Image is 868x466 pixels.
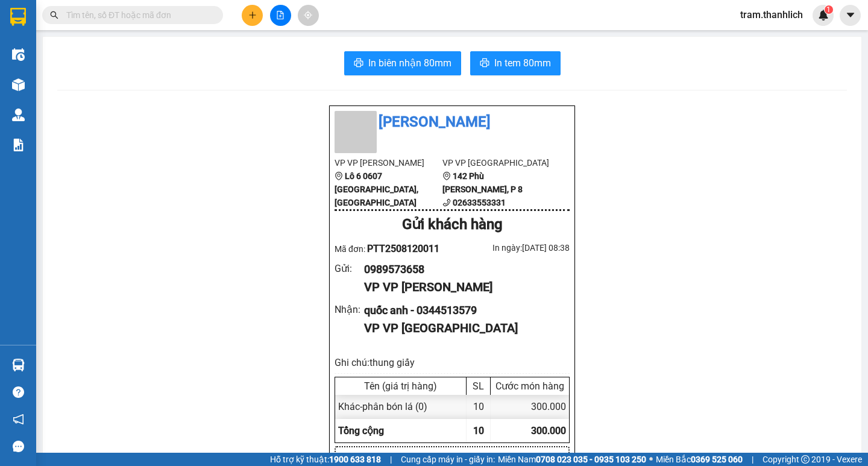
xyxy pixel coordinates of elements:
div: VP VP [GEOGRAPHIC_DATA] [364,319,560,338]
span: environment [442,172,451,180]
li: VP VP [GEOGRAPHIC_DATA] [442,156,550,169]
img: warehouse-icon [12,109,25,121]
span: PTT2508120011 [367,243,439,254]
span: aim [304,11,312,19]
img: warehouse-icon [12,48,25,61]
strong: 0708 023 035 - 0935 103 250 [536,455,646,464]
b: Lô 6 0607 [GEOGRAPHIC_DATA], [GEOGRAPHIC_DATA] [335,171,418,207]
span: Hỗ trợ kỹ thuật: [270,453,381,466]
div: Cước món hàng [494,380,566,392]
div: VP VP [PERSON_NAME] [364,278,560,297]
span: Miền Nam [498,453,646,466]
button: plus [242,5,263,26]
span: tram.thanhlich [731,7,813,22]
span: Khác - phân bón lá (0) [338,401,427,412]
li: [PERSON_NAME] [335,111,570,134]
div: 300.000 [491,395,569,418]
span: file-add [276,11,285,19]
span: 10 [473,425,484,436]
button: aim [298,5,319,26]
b: 02633553331 [453,198,506,207]
span: | [752,453,753,466]
button: file-add [270,5,291,26]
span: message [13,441,24,452]
span: Tổng cộng [338,425,384,436]
span: ⚪️ [649,457,653,462]
button: printerIn tem 80mm [470,51,561,75]
div: Nhận : [335,302,364,317]
span: phone [442,198,451,207]
li: VP VP [PERSON_NAME] [335,156,442,169]
span: Cung cấp máy in - giấy in: [401,453,495,466]
span: In tem 80mm [494,55,551,71]
span: question-circle [13,386,24,398]
img: warehouse-icon [12,359,25,371]
img: logo-vxr [10,8,26,26]
span: copyright [801,455,810,464]
span: plus [248,11,257,19]
input: Tìm tên, số ĐT hoặc mã đơn [66,8,209,22]
div: Gửi khách hàng [335,213,570,236]
span: printer [480,58,489,69]
strong: 0369 525 060 [691,455,743,464]
div: SL [470,380,487,392]
span: 300.000 [531,425,566,436]
button: printerIn biên nhận 80mm [344,51,461,75]
button: caret-down [840,5,861,26]
div: In ngày: [DATE] 08:38 [452,241,570,254]
span: notification [13,414,24,425]
span: environment [335,172,343,180]
div: Ghi chú: thung giấy [335,355,570,370]
span: caret-down [845,10,856,20]
span: search [50,11,58,19]
b: 142 Phù [PERSON_NAME], P 8 [442,171,523,194]
span: Miền Bắc [656,453,743,466]
span: printer [354,58,363,69]
span: In biên nhận 80mm [368,55,451,71]
div: Gửi : [335,261,364,276]
img: warehouse-icon [12,78,25,91]
span: 1 [826,5,831,14]
img: solution-icon [12,139,25,151]
span: | [390,453,392,466]
div: Mã đơn: [335,241,452,256]
div: quốc anh - 0344513579 [364,302,560,319]
div: Tên (giá trị hàng) [338,380,463,392]
sup: 1 [825,5,833,14]
div: 10 [467,395,491,418]
img: icon-new-feature [818,10,829,20]
strong: 1900 633 818 [329,455,381,464]
div: 0989573658 [364,261,560,278]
